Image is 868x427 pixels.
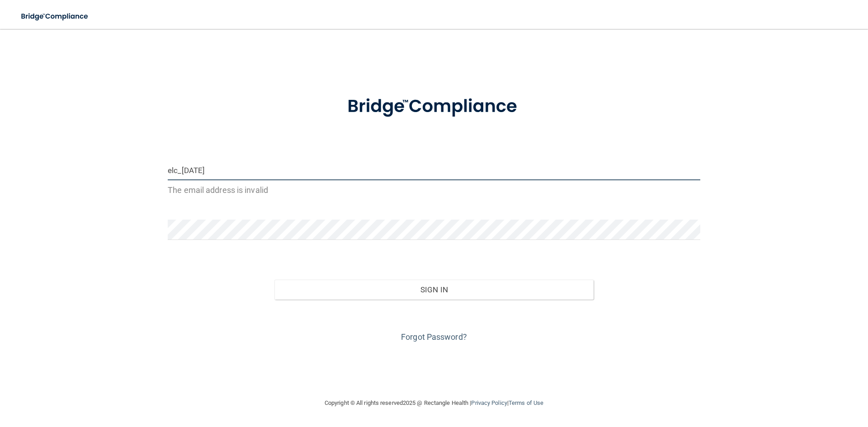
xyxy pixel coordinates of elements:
a: Terms of Use [509,399,543,406]
p: The email address is invalid [168,183,700,197]
img: bridge_compliance_login_screen.278c3ca4.svg [14,7,97,26]
a: Privacy Policy [471,399,507,406]
div: Copyright © All rights reserved 2025 @ Rectangle Health | | [269,389,599,418]
input: Email [168,160,700,180]
img: bridge_compliance_login_screen.278c3ca4.svg [329,83,539,130]
button: Sign In [274,280,594,300]
a: Forgot Password? [401,332,467,342]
